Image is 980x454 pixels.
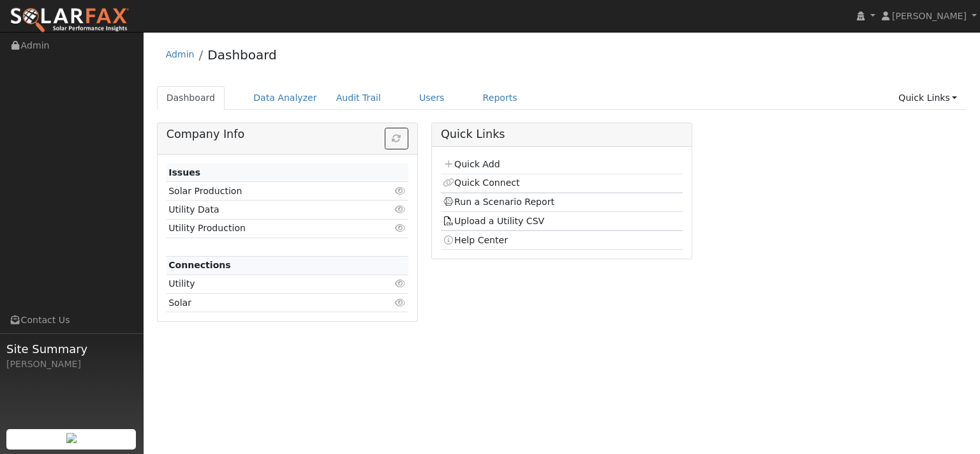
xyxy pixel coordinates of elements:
[167,201,369,219] td: Utility Data
[66,433,77,443] img: retrieve
[443,216,544,226] a: Upload a Utility CSV
[6,358,137,371] div: [PERSON_NAME]
[443,235,508,245] a: Help Center
[395,223,406,232] i: Click to view
[327,86,390,110] a: Audit Trail
[443,197,554,207] a: Run a Scenario Report
[167,219,369,238] td: Utility Production
[166,49,195,59] a: Admin
[395,205,406,214] i: Click to view
[441,128,683,141] h5: Quick Links
[892,11,967,21] span: [PERSON_NAME]
[168,167,200,178] strong: Issues
[167,275,369,293] td: Utility
[10,7,130,34] img: SolarFax
[207,47,277,63] a: Dashboard
[395,298,406,307] i: Click to view
[410,86,454,110] a: Users
[395,186,406,195] i: Click to view
[443,159,500,169] a: Quick Add
[6,340,137,358] span: Site Summary
[473,86,527,110] a: Reports
[244,86,327,110] a: Data Analyzer
[157,86,225,110] a: Dashboard
[167,294,369,312] td: Solar
[395,279,406,288] i: Click to view
[167,128,408,141] h5: Company Info
[168,260,231,270] strong: Connections
[443,178,519,188] a: Quick Connect
[167,182,369,201] td: Solar Production
[889,86,967,110] a: Quick Links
